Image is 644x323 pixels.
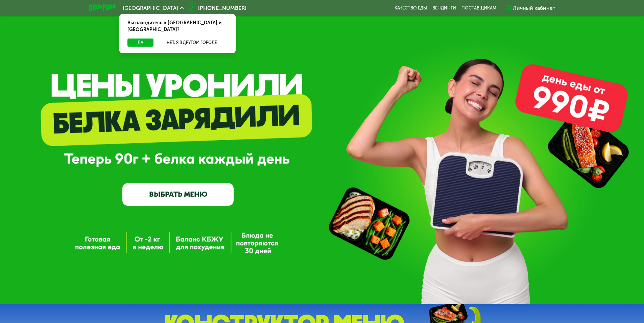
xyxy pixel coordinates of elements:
[156,39,228,47] button: Нет, я в другом городе
[123,5,178,11] span: [GEOGRAPHIC_DATA]
[122,183,234,205] a: ВЫБРАТЬ МЕНЮ
[461,5,496,11] div: поставщикам
[127,39,153,47] button: Да
[119,14,236,39] div: Вы находитесь в [GEOGRAPHIC_DATA] и [GEOGRAPHIC_DATA]?
[395,5,427,11] a: Качество еды
[187,4,246,12] a: [PHONE_NUMBER]
[432,5,456,11] a: Вендинги
[513,4,555,12] div: Личный кабинет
